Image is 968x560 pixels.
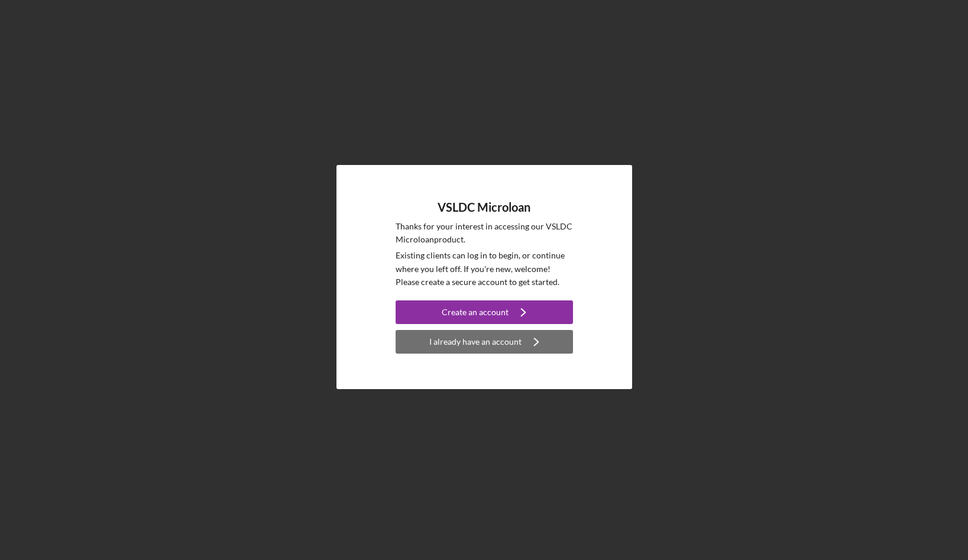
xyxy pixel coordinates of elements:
button: Create an account [396,300,573,324]
p: Thanks for your interest in accessing our VSLDC Microloan product. [396,220,573,247]
button: I already have an account [396,330,573,354]
div: Create an account [442,300,509,324]
p: Existing clients can log in to begin, or continue where you left off. If you're new, welcome! Ple... [396,249,573,289]
a: Create an account [396,300,573,327]
h4: VSLDC Microloan [438,200,530,214]
div: I already have an account [429,330,522,354]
